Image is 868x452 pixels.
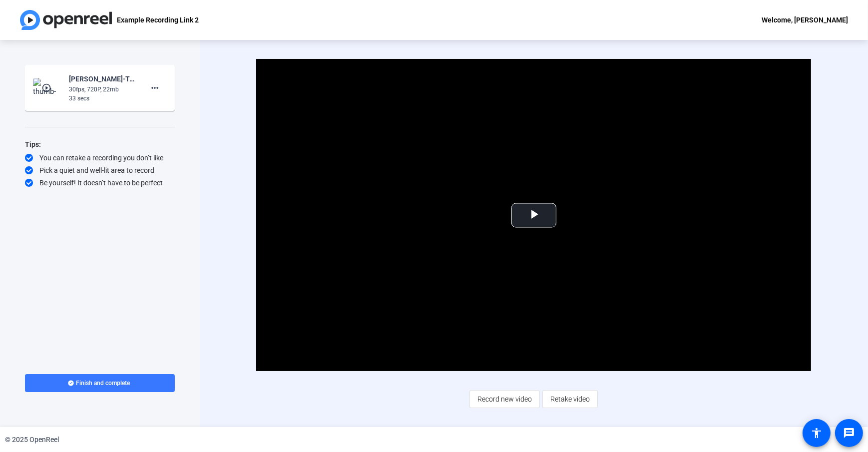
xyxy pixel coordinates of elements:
[843,427,855,439] mat-icon: message
[511,203,556,227] button: Play Video
[69,73,136,85] div: [PERSON_NAME]-Testimonial Content Project-Example Recording Link 2-1755789953272-webcam
[469,390,540,408] button: Record new video
[25,138,175,150] div: Tips:
[33,78,62,98] img: thumb-nail
[25,178,175,188] div: Be yourself! It doesn’t have to be perfect
[25,165,175,175] div: Pick a quiet and well-lit area to record
[76,379,130,387] span: Finish and complete
[5,435,59,445] div: © 2025 OpenReel
[762,14,848,26] div: Welcome, [PERSON_NAME]
[256,59,811,371] div: Video Player
[20,10,112,30] img: OpenReel logo
[811,427,823,439] mat-icon: accessibility
[542,390,598,408] button: Retake video
[477,390,532,409] span: Record new video
[25,374,175,392] button: Finish and complete
[41,83,53,93] mat-icon: play_circle_outline
[550,390,590,409] span: Retake video
[25,153,175,163] div: You can retake a recording you don’t like
[69,94,136,103] div: 33 secs
[117,14,199,26] p: Example Recording Link 2
[69,85,136,94] div: 30fps, 720P, 22mb
[149,82,161,94] mat-icon: more_horiz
